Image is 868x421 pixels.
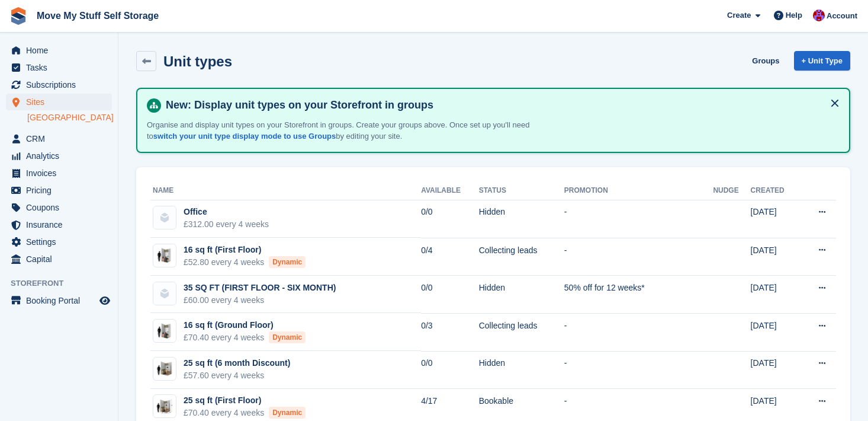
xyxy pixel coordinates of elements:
[163,53,232,69] h2: Unit types
[751,238,800,276] td: [DATE]
[421,276,479,314] td: 0/0
[184,244,306,256] div: 16 sq ft (First Floor)
[421,200,479,238] td: 0/0
[564,313,713,351] td: -
[479,238,564,276] td: Collecting leads
[26,148,97,164] span: Analytics
[161,98,840,112] h4: New: Display unit types on your Storefront in groups
[184,331,306,344] div: £70.40 every 4 weeks
[6,199,112,216] a: menu
[479,276,564,314] td: Hidden
[153,323,176,340] img: 15-sqft-unit.jpg
[6,42,112,59] a: menu
[751,276,800,314] td: [DATE]
[184,394,306,407] div: 25 sq ft (First Floor)
[26,292,97,309] span: Booking Portal
[27,112,112,123] a: [GEOGRAPHIC_DATA]
[6,216,112,233] a: menu
[184,218,269,231] div: £312.00 every 4 weeks
[184,206,269,218] div: Office
[421,313,479,351] td: 0/3
[479,200,564,238] td: Hidden
[26,165,97,181] span: Invoices
[564,276,713,314] td: 50% off for 12 weeks*
[564,351,713,389] td: -
[26,234,97,250] span: Settings
[421,351,479,389] td: 0/0
[751,351,800,389] td: [DATE]
[26,216,97,233] span: Insurance
[153,132,336,141] a: switch your unit type display mode to use Groups
[184,282,336,294] div: 35 SQ FT (FIRST FLOOR - SIX MONTH)
[184,369,290,382] div: £57.60 every 4 weeks
[184,319,306,331] div: 16 sq ft (Ground Floor)
[6,165,112,181] a: menu
[564,238,713,276] td: -
[32,6,163,25] a: Move My Stuff Self Storage
[479,351,564,389] td: Hidden
[6,182,112,199] a: menu
[153,361,176,378] img: 25-sqft-unit%20(3).jpg
[26,94,97,110] span: Sites
[26,251,97,267] span: Capital
[751,181,800,200] th: Created
[6,251,112,267] a: menu
[6,94,112,110] a: menu
[727,9,751,21] span: Create
[9,7,27,25] img: stora-icon-8386f47178a22dfd0bd8f6a31ec36ba5ce8667c1dd55bd0f319d3a0aa187defe.svg
[421,181,479,200] th: Available
[184,357,290,369] div: 25 sq ft (6 month Discount)
[153,282,176,305] img: blank-unit-type-icon-ffbac7b88ba66c5e286b0e438baccc4b9c83835d4c34f86887a83fc20ec27e7b.svg
[479,181,564,200] th: Status
[6,292,112,309] a: menu
[794,51,850,71] a: + Unit Type
[6,130,112,147] a: menu
[26,42,97,59] span: Home
[184,407,306,419] div: £70.40 every 4 weeks
[98,294,112,308] a: Preview store
[813,9,825,21] img: Carrie Machin
[26,130,97,147] span: CRM
[184,294,336,307] div: £60.00 every 4 weeks
[11,278,118,289] span: Storefront
[269,331,306,343] div: Dynamic
[26,76,97,93] span: Subscriptions
[6,76,112,93] a: menu
[421,238,479,276] td: 0/4
[26,182,97,199] span: Pricing
[26,59,97,76] span: Tasks
[827,10,857,22] span: Account
[153,247,176,264] img: 15-sqft-unit.jpg
[153,398,176,415] img: 25.jpg
[26,199,97,216] span: Coupons
[150,181,421,200] th: Name
[751,200,800,238] td: [DATE]
[153,206,176,229] img: blank-unit-type-icon-ffbac7b88ba66c5e286b0e438baccc4b9c83835d4c34f86887a83fc20ec27e7b.svg
[6,234,112,250] a: menu
[269,256,306,268] div: Dynamic
[564,200,713,238] td: -
[713,181,750,200] th: Nudge
[6,148,112,164] a: menu
[564,181,713,200] th: Promotion
[747,51,784,71] a: Groups
[147,119,561,142] p: Organise and display unit types on your Storefront in groups. Create your groups above. Once set ...
[269,407,306,419] div: Dynamic
[6,59,112,76] a: menu
[751,313,800,351] td: [DATE]
[786,9,802,21] span: Help
[184,256,306,269] div: £52.80 every 4 weeks
[479,313,564,351] td: Collecting leads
